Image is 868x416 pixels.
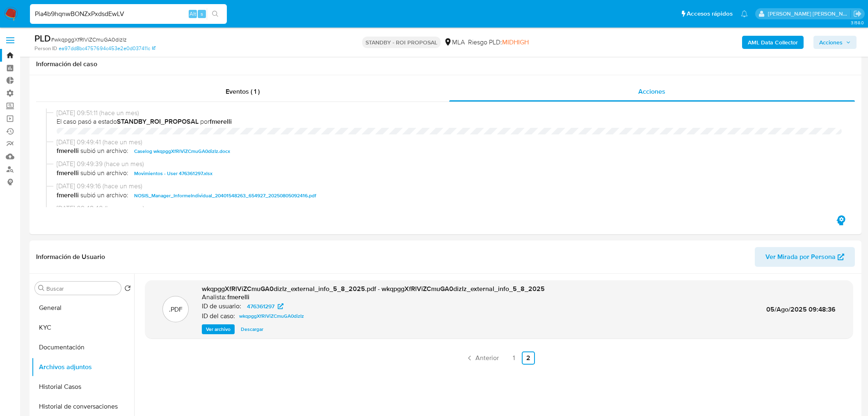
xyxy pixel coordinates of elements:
span: # wkqpggXfRlViZCmuGA0dizIz [51,35,127,44]
span: subió un archivo: [80,146,128,156]
span: Movimientos - User 476361297.xlsx [134,169,212,178]
span: Ver Mirada por Persona [765,247,836,267]
span: subió un archivo: [80,191,128,201]
button: Ver archivo [202,324,235,334]
p: STANDBY - ROI PROPOSAL [362,37,441,48]
b: fmerelli [57,146,79,156]
span: [DATE] 09:51:11 (hace un mes) [57,109,842,118]
span: [DATE] 09:49:16 (hace un mes) [57,182,842,191]
input: Buscar [46,285,118,292]
button: Movimientos - User 476361297.xlsx [130,169,217,178]
p: Analista: [202,293,226,301]
a: Ir a la página 2 [522,351,535,365]
a: 476361297 [242,301,288,311]
span: s [201,10,203,18]
button: NOSIS_Manager_InformeIndividual_20401548263_654927_20250805092416.pdf [130,191,320,201]
h6: fmerelli [227,293,249,301]
p: .PDF [169,305,183,314]
button: Caselog wkqpggXfRlViZCmuGA0dizIz.docx [130,146,234,156]
button: Acciones [813,36,857,49]
span: NOSIS_Manager_InformeIndividual_20401548263_654927_20250805092416.pdf [134,191,316,201]
b: PLD [34,32,51,45]
button: Volver al orden por defecto [124,285,131,294]
span: wkqpggXfRlViZCmuGA0dizIz [239,311,304,321]
p: roberto.munoz@mercadolibre.com [768,10,851,18]
span: Riesgo PLD: [468,38,529,47]
a: wkqpggXfRlViZCmuGA0dizIz [236,311,307,321]
button: AML Data Collector [742,36,804,49]
a: Ir a la página 1 [507,351,520,365]
a: Anterior [462,351,502,365]
a: Notificaciones [741,10,748,17]
span: MIDHIGH [502,37,529,47]
span: Eventos ( 1 ) [226,87,260,96]
span: 05/Ago/2025 09:48:36 [766,305,836,314]
b: Person ID [34,45,57,52]
span: subió un archivo: [80,169,128,178]
button: KYC [32,318,134,337]
span: Caselog wkqpggXfRlViZCmuGA0dizIz.docx [134,146,230,156]
a: ea97dd8bc4757694c453e2e0d037411c [59,45,155,52]
p: ID del caso: [202,312,235,320]
nav: Paginación [145,351,853,365]
span: 476361297 [247,301,274,311]
span: Accesos rápidos [687,9,733,18]
button: Buscar [38,285,45,291]
b: fmerelli [57,191,79,201]
span: [DATE] 09:48:40 (hace un mes) [57,204,842,213]
span: Descargar [241,325,263,333]
b: AML Data Collector [748,36,798,49]
b: fmerelli [210,117,232,126]
a: Salir [853,9,862,18]
h1: Información de Usuario [36,253,105,261]
p: ID de usuario: [202,302,241,310]
button: Documentación [32,337,134,357]
h1: Información del caso [36,60,855,68]
b: fmerelli [57,169,79,178]
span: [DATE] 09:49:41 (hace un mes) [57,138,842,147]
button: Historial Casos [32,377,134,397]
button: search-icon [207,8,224,20]
button: Descargar [237,324,267,334]
span: El caso pasó a estado por [57,117,842,126]
b: STANDBY_ROI_PROPOSAL [117,117,199,126]
span: Ver archivo [206,325,231,333]
span: Alt [190,10,196,18]
span: Acciones [819,36,843,49]
div: MLA [444,38,465,47]
span: wkqpggXfRlViZCmuGA0dizIz_external_info_5_8_2025.pdf - wkqpggXfRlViZCmuGA0dizIz_external_info_5_8_... [202,284,545,294]
button: General [32,298,134,318]
button: Archivos adjuntos [32,357,134,377]
span: Acciones [638,87,665,96]
span: [DATE] 09:49:39 (hace un mes) [57,159,842,169]
button: Ver Mirada por Persona [755,247,855,267]
input: Buscar usuario o caso... [30,9,227,19]
span: Anterior [475,355,499,361]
